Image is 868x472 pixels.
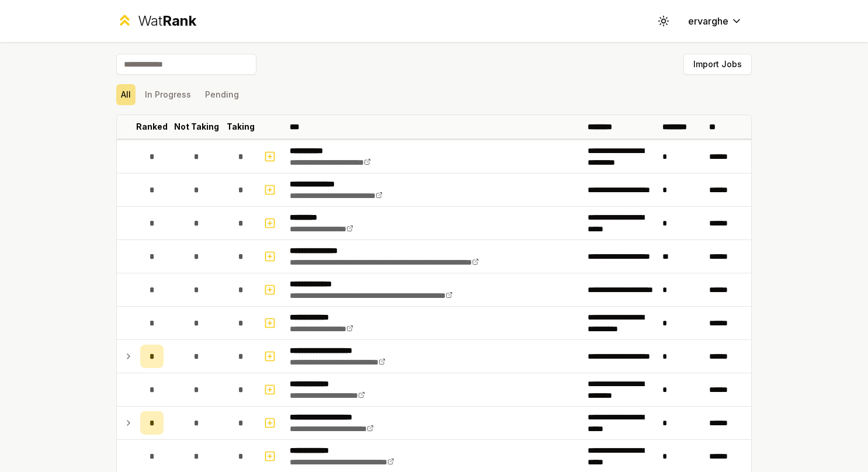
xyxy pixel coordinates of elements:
button: Pending [200,84,244,105]
p: Ranked [136,121,168,133]
button: Import Jobs [683,54,752,75]
span: Rank [162,12,196,29]
button: ervarghe [679,11,752,32]
button: All [116,84,136,105]
p: Taking [227,121,255,133]
a: WatRank [116,12,196,30]
p: Not Taking [174,121,219,133]
button: In Progress [140,84,196,105]
span: ervarghe [688,14,728,28]
div: Wat [138,12,196,30]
